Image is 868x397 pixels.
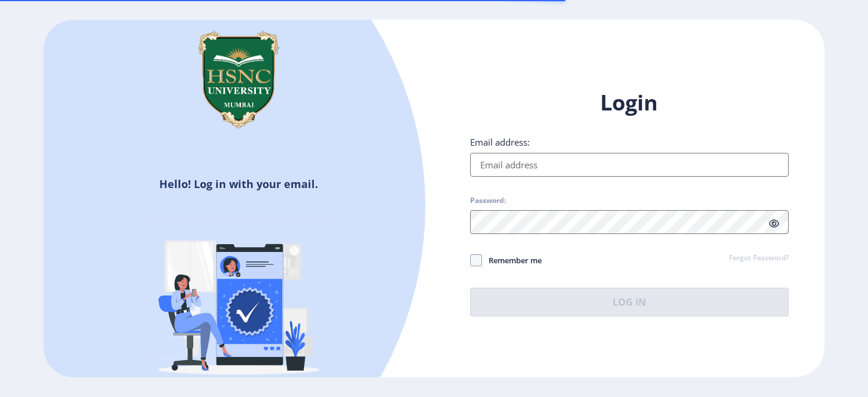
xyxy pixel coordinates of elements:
span: Remember me [482,253,542,267]
a: Forgot Password? [729,253,789,264]
img: hsnc.png [179,20,298,139]
label: Password: [470,196,506,205]
label: Email address: [470,136,530,148]
input: Email address [470,153,789,177]
button: Log In [470,288,789,316]
h1: Login [470,88,789,117]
